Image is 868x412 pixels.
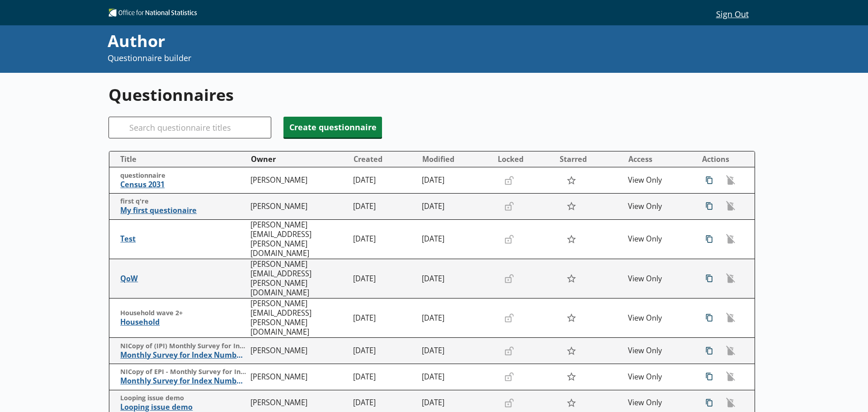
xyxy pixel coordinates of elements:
td: View Only [624,338,693,364]
td: [DATE] [349,219,418,259]
td: [PERSON_NAME] [247,364,350,390]
span: Test [120,234,246,244]
span: My first questionaire [120,206,246,215]
td: [PERSON_NAME][EMAIL_ADDRESS][PERSON_NAME][DOMAIN_NAME] [247,259,350,298]
button: Access [625,152,693,166]
td: [DATE] [349,338,418,364]
td: [DATE] [418,194,494,220]
button: Created [350,152,418,166]
span: QoW [120,274,246,284]
button: Star [561,342,581,360]
button: Owner [247,152,349,166]
th: Actions [693,152,755,167]
button: Star [561,172,581,189]
td: View Only [624,219,693,259]
span: Household wave 2+ [120,309,246,317]
td: [DATE] [349,194,418,220]
td: [PERSON_NAME] [247,194,350,220]
button: Star [561,198,581,215]
button: Title [113,152,246,166]
button: Star [561,231,581,248]
span: first q're [120,197,246,206]
button: Starred [556,152,624,166]
td: [PERSON_NAME][EMAIL_ADDRESS][PERSON_NAME][DOMAIN_NAME] [247,219,350,259]
button: Star [561,309,581,327]
button: Create questionnaire [283,117,382,137]
td: [DATE] [418,167,494,194]
td: [DATE] [418,338,494,364]
h1: Questionnaires [108,84,755,106]
div: Author [108,30,584,52]
td: [DATE] [349,259,418,298]
td: [DATE] [418,298,494,338]
td: [DATE] [418,219,494,259]
button: Sign Out [709,6,755,21]
td: [DATE] [349,364,418,390]
span: Census 2031 [120,180,246,189]
td: View Only [624,298,693,338]
span: NICopy of EPI - Monthly Survey for Index Numbers of Export Prices - Price Quotation Retur [120,368,246,376]
td: [DATE] [349,167,418,194]
input: Search questionnaire titles [108,117,271,138]
td: [PERSON_NAME] [247,167,350,194]
td: [DATE] [418,364,494,390]
button: Locked [494,152,555,166]
span: NICopy of (IPI) Monthly Survey for Index Numbers of Import Prices - Price Quotation Return [120,342,246,350]
td: View Only [624,167,693,194]
span: Looping issue demo [120,394,246,403]
td: [DATE] [418,259,494,298]
td: [PERSON_NAME] [247,338,350,364]
button: Modified [419,152,493,166]
button: Star [561,368,581,385]
td: View Only [624,364,693,390]
span: questionnaire [120,171,246,180]
td: View Only [624,259,693,298]
span: Looping issue demo [120,403,246,412]
td: [DATE] [349,298,418,338]
span: Monthly Survey for Index Numbers of Import Prices - Price Quotation Return [120,350,246,360]
button: Star [561,394,581,412]
span: Household [120,317,246,327]
td: [PERSON_NAME][EMAIL_ADDRESS][PERSON_NAME][DOMAIN_NAME] [247,298,350,338]
td: View Only [624,194,693,220]
span: Monthly Survey for Index Numbers of Export Prices - Price Quotation Return [120,376,246,386]
button: Star [561,270,581,287]
p: Questionnaire builder [108,52,584,64]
